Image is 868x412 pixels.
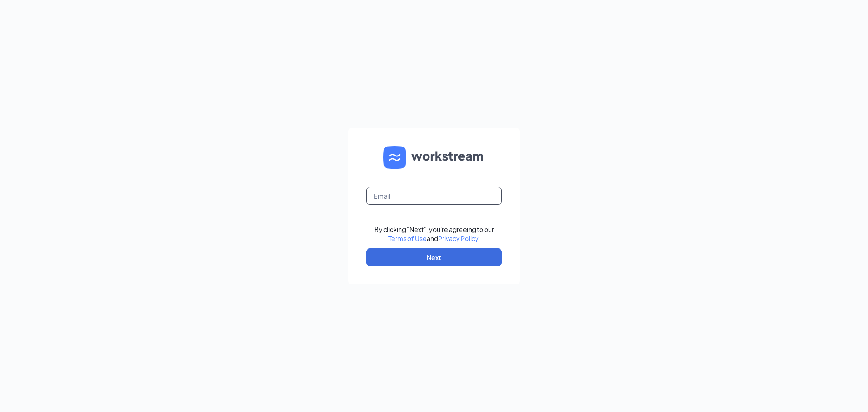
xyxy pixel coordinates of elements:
[438,234,478,242] a: Privacy Policy
[366,187,502,205] input: Email
[388,234,427,242] a: Terms of Use
[366,248,502,266] button: Next
[383,146,485,169] img: WS logo and Workstream text
[374,225,494,243] div: By clicking "Next", you're agreeing to our and .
